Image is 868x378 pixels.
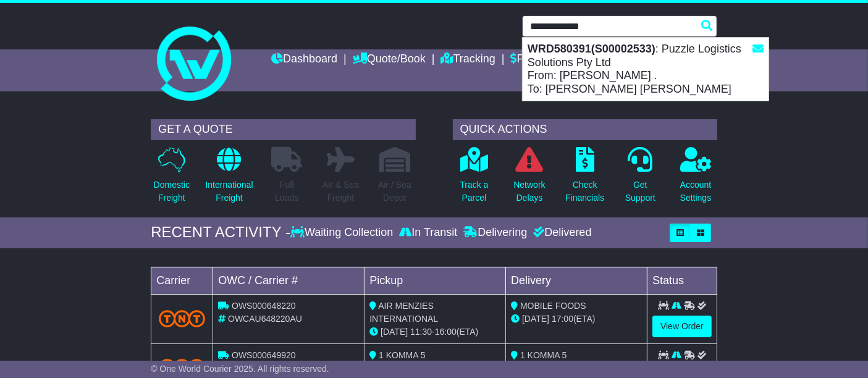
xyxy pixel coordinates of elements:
[322,178,359,204] p: Air & Sea Freight
[513,146,546,211] a: NetworkDelays
[353,49,426,70] a: Quote/Book
[528,43,655,55] strong: WRD580391(S00002533)
[530,226,591,240] div: Delivered
[151,364,329,374] span: © One World Courier 2025. All rights reserved.
[290,226,396,240] div: Waiting Collection
[511,49,567,70] a: Financials
[511,313,642,325] div: (ETA)
[460,178,488,204] p: Track a Parcel
[204,146,253,211] a: InternationalFreight
[459,146,489,211] a: Track aParcel
[396,226,460,240] div: In Transit
[647,267,717,294] td: Status
[271,49,337,70] a: Dashboard
[381,327,408,337] span: [DATE]
[523,38,769,101] div: : Puzzle Logistics Solutions Pty Ltd From: [PERSON_NAME] . To: [PERSON_NAME] [PERSON_NAME]
[552,314,573,324] span: 17:00
[378,178,411,204] p: Air / Sea Depot
[565,178,604,204] p: Check Financials
[680,178,712,204] p: Account Settings
[369,301,438,324] span: AIR MENZIES INTERNATIONAL
[522,314,549,324] span: [DATE]
[379,350,425,360] span: 1 KOMMA 5
[625,178,655,204] p: Get Support
[565,146,605,211] a: CheckFinancials
[154,178,190,204] p: Domestic Freight
[369,325,500,338] div: - (ETA)
[506,267,647,294] td: Delivery
[205,178,253,204] p: International Freight
[453,119,717,140] div: QUICK ACTIONS
[435,327,457,337] span: 16:00
[213,267,364,294] td: OWC / Carrier #
[151,119,415,140] div: GET A QUOTE
[520,301,586,311] span: MOBILE FOODS
[271,178,302,204] p: Full Loads
[232,350,296,360] span: OWS000649920
[159,310,205,327] img: TNT_Domestic.png
[441,49,495,70] a: Tracking
[159,359,205,376] img: TNT_Domestic.png
[228,314,302,324] span: OWCAU648220AU
[232,301,296,311] span: OWS000648220
[364,267,506,294] td: Pickup
[625,146,656,211] a: GetSupport
[513,178,545,204] p: Network Delays
[652,316,712,337] a: View Order
[520,350,567,360] span: 1 KOMMA 5
[151,267,213,294] td: Carrier
[153,146,190,211] a: DomesticFreight
[410,327,432,337] span: 11:30
[680,146,712,211] a: AccountSettings
[151,224,290,241] div: RECENT ACTIVITY -
[460,226,530,240] div: Delivering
